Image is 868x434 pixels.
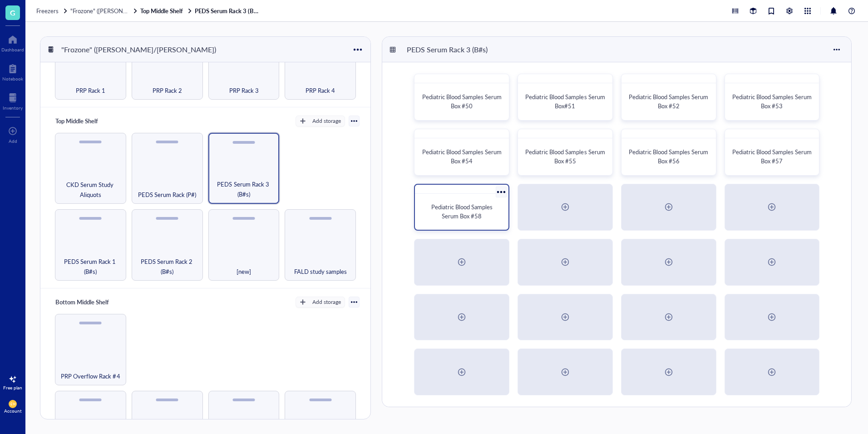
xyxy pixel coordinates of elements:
[59,257,122,277] span: PEDS Serum Rack 1 (B#s)
[3,91,23,111] a: Inventory
[525,92,606,110] span: Pediatric Blood Samples Serum Box#51
[296,116,345,126] button: Add storage
[59,180,122,200] span: CKD Serum Study Aliquots
[138,190,196,200] span: PEDS Serum Rack (P#)
[51,296,113,308] div: Bottom Middle Shelf
[525,147,606,165] span: Pediatric Blood Samples Serum Box #55
[61,371,120,381] span: PRP Overflow Rack #4
[3,385,22,390] div: Free plan
[51,115,106,127] div: Top Middle Shelf
[3,105,23,111] div: Inventory
[1,47,24,52] div: Dashboard
[431,202,494,220] span: Pediatric Blood Samples Serum Box #58
[306,86,335,96] span: PRP Rack 4
[9,138,17,144] div: Add
[76,86,105,96] span: PRP Rack 1
[403,42,492,57] div: PEDS Serum Rack 3 (B#s)
[213,179,275,199] span: PEDS Serum Rack 3 (B#s)
[36,7,69,15] a: Freezers
[732,147,813,165] span: Pediatric Blood Samples Serum Box #57
[422,147,503,165] span: Pediatric Blood Samples Serum Box #54
[312,117,341,125] div: Add storage
[237,267,251,277] span: [new]
[70,6,197,15] span: "Frozone" ([PERSON_NAME]/[PERSON_NAME])
[296,297,345,308] button: Add storage
[629,147,710,165] span: Pediatric Blood Samples Serum Box #56
[2,61,23,81] a: Notebook
[10,7,15,18] span: G
[4,408,22,414] div: Account
[136,257,199,277] span: PEDS Serum Rack 2 (B#s)
[70,7,138,15] a: "Frozone" ([PERSON_NAME]/[PERSON_NAME])
[422,92,503,110] span: Pediatric Blood Samples Serum Box #50
[732,92,813,110] span: Pediatric Blood Samples Serum Box #53
[36,6,59,15] span: Freezers
[294,267,347,277] span: FALD study samples
[57,42,220,57] div: "Frozone" ([PERSON_NAME]/[PERSON_NAME])
[10,402,15,406] span: EM
[229,86,259,96] span: PRP Rack 3
[140,7,263,15] a: Top Middle ShelfPEDS Serum Rack 3 (B#s)
[2,76,23,81] div: Notebook
[153,86,182,96] span: PRP Rack 2
[1,32,24,52] a: Dashboard
[312,298,341,306] div: Add storage
[629,92,710,110] span: Pediatric Blood Samples Serum Box #52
